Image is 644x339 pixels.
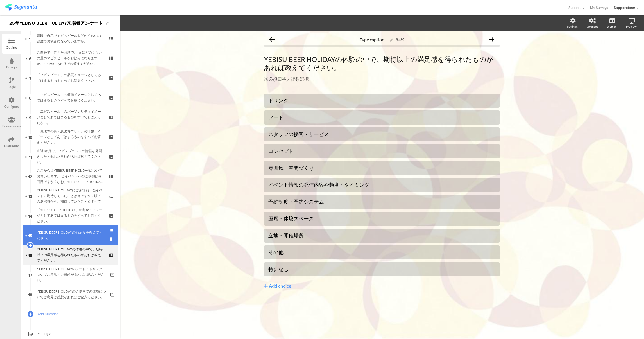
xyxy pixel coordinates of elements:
[23,265,118,284] a: 17 YEBISU BEER HOLIDAYのフード・ドリンクについてご意見／ご感想があればご記入ください。
[29,114,31,120] span: 9
[37,247,104,263] div: YEBISU BEER HOLIDAYの体験の中で、期待以上の満足感を得られたものがあれば教えてください。
[28,232,32,238] span: 15
[23,245,118,265] a: 16 YEBISU BEER HOLIDAYの体験の中で、期待以上の満足感を得られたものがあれば教えてください。
[586,24,598,29] div: Advanced
[268,266,495,272] div: 特になし
[264,55,500,72] p: YEBISU BEER HOLIDAYの体験の中で、期待以上の満足感を得られたものがあれば教えてください。
[29,35,31,42] span: 5
[37,92,104,103] div: 「ヱビスビール」の価値イメージとしてあてはまるものをすべてお答えください。
[37,168,104,185] div: ここからはYEBISU BEER HOLIDAYについてお伺いします。 当イベントへのご参加は何回目ですか？なお、YEBISU BEER HOLIDAYの前身である恵比寿麦酒祭り（2009~20...
[29,55,31,61] span: 6
[29,153,32,160] span: 11
[567,24,578,29] div: Settings
[568,5,581,10] span: Support
[23,166,118,186] a: 12 ここからはYEBISU BEER HOLIDAYについてお伺いします。 当イベントへのご参加は何回目ですか？なお、YEBISU BEER HOLIDAYの前身である恵比寿麦酒祭り（[DAT...
[28,134,32,140] span: 10
[37,289,106,300] div: YEBISU BEER HOLIDAYの会場内での体験についてご意見ご感想があればご記入ください。
[28,193,32,199] span: 13
[38,311,110,317] span: Add Question
[268,97,495,104] div: ドリンク
[29,75,31,81] span: 7
[23,225,118,245] a: 15 YEBISU BEER HOLIDAYの満足度を教えてください。
[23,48,118,68] a: 6 ご自身で、答えた頻度で、1回にどのくらいの量のヱビスビールをお飲みになりますか。350ml缶あたりでお答えください。
[396,37,404,42] div: 84%
[268,165,495,171] div: 雰囲気・空間づくり
[4,143,19,148] div: Distribute
[29,94,31,101] span: 8
[6,65,17,70] div: Design
[37,230,104,241] div: YEBISU BEER HOLIDAYの満足度を教えてください。
[23,127,118,147] a: 10 「恵比寿の街・恵比寿エリア」の印象・イメージとしてあてはまるものをすべてお答えください。
[23,186,118,206] a: 13 YEBISU BEER HOLIDAYにご来場前、当イベントに期待していたことは何ですか？以下の選択肢から、期待していたことをすべて選んでください。優先順位の高いものから選択をお願いいたします。
[23,206,118,225] a: 14 「YEBISU BEER HOLIDAY」の印象・イメージとしてあてはまるものをすべてお答えください。
[268,182,495,188] div: イベント情報の発信内容や頻度・タイミング
[28,213,32,219] span: 14
[9,19,103,28] div: 25年YEBISU BEER HOLIDAY来場者アンケート
[268,148,495,154] div: コンセプト
[23,147,118,166] a: 11 直近1か月で、ヱビスブランドの情報を見聞きした・触れた事柄があれば教えてください。
[614,5,635,10] div: Sapporobeer
[37,33,104,44] div: 普段ご自宅でヱビスビールをどのくらいの頻度でお飲みになっていますか。
[37,207,104,224] div: 「YEBISU BEER HOLIDAY」の印象・イメージとしてあてはまるものをすべてお答えください。
[4,104,19,109] div: Configure
[110,229,114,232] i: Duplicate
[5,4,37,11] img: segmanta logo
[37,50,104,67] div: ご自身で、答えた頻度で、1回にどのくらいの量のヱビスビールをお飲みになりますか。350ml缶あたりでお答えください。
[37,148,104,165] div: 直近1か月で、ヱビスブランドの情報を見聞きした・触れた事柄があれば教えてください。
[2,124,21,129] div: Permissions
[8,84,16,89] div: Logic
[23,107,118,127] a: 9 「ヱビスビール」のパーソナリティイメージとしてあてはまるものをすべてお答えください。
[607,24,616,29] div: Display
[268,131,495,137] div: スタッフの接客・サービス
[23,88,118,107] a: 8 「ヱビスビール」の価値イメージとしてあてはまるものをすべてお答えください。
[37,109,104,126] div: 「ヱビスビール」のパーソナリティイメージとしてあてはまるものをすべてお答えください。
[23,29,118,48] a: 5 普段ご自宅でヱビスビールをどのくらいの頻度でお飲みになっていますか。
[264,76,500,82] p: ※必須回答／複数選択
[268,232,495,239] div: 立地・開催場所
[268,198,495,205] div: 予約制度・予約システム
[37,266,106,283] div: YEBISU BEER HOLIDAYのフード・ドリンクについてご意見／ご感想があればご記入ください。
[268,249,495,256] div: その他
[626,24,637,29] div: Preview
[23,68,118,88] a: 7 「ヱビスビール」の品質イメージとしてあてはまるものをすべてお答えください。
[37,187,104,204] div: YEBISU BEER HOLIDAYにご来場前、当イベントに期待していたことは何ですか？以下の選択肢から、期待していたことをすべて選んでください。優先順位の高いものから選択をお願いいたします。
[23,284,118,304] a: 18 YEBISU BEER HOLIDAYの会場内での体験についてご意見ご感想があればご記入ください。
[37,128,104,145] div: 「恵比寿の街・恵比寿エリア」の印象・イメージとしてあてはまるものをすべてお答えください。
[37,72,104,83] div: 「ヱビスビール」の品質イメージとしてあてはまるものをすべてお答えください。
[360,37,387,42] span: Type caption...
[268,114,495,121] div: フード
[6,45,17,50] div: Outline
[28,272,32,278] span: 17
[269,283,291,289] div: Add choice
[268,215,495,222] div: 座席・体験スペース
[264,279,500,293] button: Add choice
[28,173,32,179] span: 12
[110,236,114,242] i: Delete
[28,291,32,297] span: 18
[28,252,32,258] span: 16
[38,331,110,336] span: Ending A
